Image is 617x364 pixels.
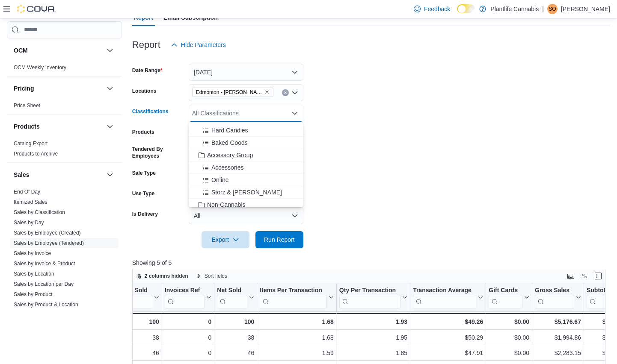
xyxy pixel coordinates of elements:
div: Invoices Ref [165,286,205,294]
h3: Report [132,40,160,50]
a: Sales by Invoice & Product [14,261,75,267]
div: Qty Per Transaction [339,286,400,308]
button: Invoices Ref [165,286,211,308]
a: Sales by Product & Location [14,302,78,308]
span: Non-Cannabis [207,200,246,209]
a: Feedback [410,0,454,18]
div: Invoices Sold [109,286,152,308]
button: Keyboard shortcuts [566,271,576,281]
span: Baked Goods [211,138,248,147]
div: 1.85 [339,348,407,358]
div: Pricing [7,100,122,114]
h3: Sales [14,170,30,179]
span: Export [207,231,244,248]
button: Run Report [255,231,303,248]
span: Accessories [211,163,243,172]
span: Edmonton - [PERSON_NAME] [196,88,263,97]
label: Date Range [132,67,163,74]
div: 38 [109,332,159,343]
button: Hard Candies [189,124,303,137]
button: Net Sold [217,286,254,308]
button: Open list of options [291,89,298,96]
span: Edmonton - Terra Losa [192,88,273,97]
div: 0 [165,317,211,327]
button: Remove Edmonton - Terra Losa from selection in this group [264,90,270,95]
button: Enter fullscreen [593,271,603,281]
div: $49.26 [413,317,483,327]
div: 100 [109,317,159,327]
div: Invoices Sold [109,286,152,294]
div: Gift Card Sales [489,286,522,308]
button: Sales [14,170,103,179]
div: Qty Per Transaction [339,286,400,294]
div: Items Per Transaction [260,286,327,294]
a: Sales by Employee (Tendered) [14,240,84,246]
span: Accessory Group [207,151,253,159]
span: Sales by Product & Location [14,301,78,308]
label: Tendered By Employees [132,146,185,159]
a: Sales by Product [14,291,53,297]
div: 38 [217,332,254,343]
a: Products to Archive [14,151,58,157]
button: Sort fields [193,271,231,281]
button: Export [202,231,249,248]
span: Feedback [424,5,450,13]
button: Transaction Average [413,286,483,308]
button: Gross Sales [535,286,581,308]
div: Transaction Average [413,286,476,308]
span: Products to Archive [14,150,58,157]
div: 1.59 [260,348,334,358]
div: $0.00 [489,317,529,327]
div: Net Sold [217,286,247,294]
button: OCM [14,46,103,55]
button: Invoices Sold [109,286,159,308]
span: End Of Day [14,188,40,195]
a: Catalog Export [14,141,47,147]
span: Dissolvables [211,114,245,122]
h3: Products [14,122,40,131]
label: Products [132,129,154,135]
button: Baked Goods [189,137,303,149]
button: Products [14,122,103,131]
button: OCM [105,45,115,56]
a: Sales by Employee (Created) [14,230,81,236]
span: Sales by Location [14,270,54,277]
a: Sales by Location [14,271,54,277]
button: [DATE] [189,64,303,81]
div: Gross Sales [535,286,574,294]
button: Pricing [14,84,103,93]
span: Online [211,176,228,184]
div: 1.68 [260,332,334,343]
div: 100 [217,317,254,327]
a: End Of Day [14,189,40,195]
button: Sales [105,170,115,180]
div: $1,994.86 [535,332,581,343]
div: 0 [165,348,211,358]
div: 46 [217,348,254,358]
a: Sales by Invoice [14,250,51,256]
a: Itemized Sales [14,199,47,205]
div: Sales [7,187,122,334]
label: Use Type [132,190,154,197]
button: Display options [579,271,590,281]
a: Sales by Day [14,220,44,226]
p: | [542,4,544,14]
div: 0 [165,332,211,343]
button: Accessories [189,161,303,174]
button: Accessory Group [189,149,303,161]
h3: Pricing [14,84,34,93]
div: $47.91 [413,348,483,358]
div: $2,283.15 [535,348,581,358]
button: Products [105,121,115,132]
button: Hide Parameters [167,36,229,53]
div: Transaction Average [413,286,476,294]
div: Shaylene Orbeck [547,4,558,14]
div: $0.00 [489,332,529,343]
span: Sales by Product [14,291,53,298]
span: Sales by Location per Day [14,281,74,288]
div: Invoices Ref [165,286,205,308]
p: Showing 5 of 5 [132,258,610,267]
div: $0.00 [489,348,529,358]
span: Sales by Invoice & Product [14,260,75,267]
